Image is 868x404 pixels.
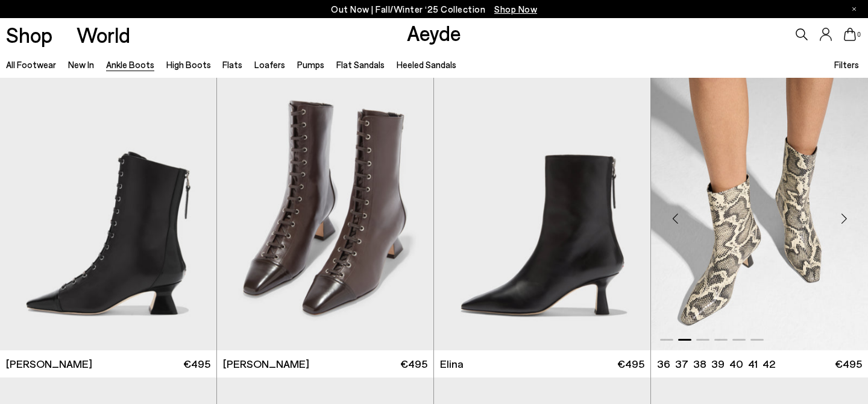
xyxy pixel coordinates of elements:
[763,356,775,371] li: 42
[407,20,461,45] a: Aeyde
[223,356,309,371] span: [PERSON_NAME]
[397,59,456,70] a: Heeled Sandals
[106,59,154,70] a: Ankle Boots
[651,78,868,350] a: Next slide Previous slide
[834,59,859,70] span: Filters
[254,59,285,70] a: Loafers
[434,78,650,350] img: Elina Ankle Boots
[434,78,650,350] div: 1 / 6
[297,59,324,70] a: Pumps
[617,356,644,371] span: €495
[183,356,210,371] span: €495
[657,201,693,237] div: Previous slide
[729,356,743,371] li: 40
[675,356,688,371] li: 37
[440,356,464,371] span: Elina
[222,59,242,70] a: Flats
[434,350,650,377] a: Elina €495
[826,201,862,237] div: Next slide
[844,28,856,41] a: 0
[6,59,56,70] a: All Footwear
[6,356,92,371] span: [PERSON_NAME]
[748,356,758,371] li: 41
[494,4,537,14] span: Navigate to /collections/new-in
[651,350,868,377] a: 36 37 38 39 40 41 42 €495
[835,356,862,371] span: €495
[711,356,725,371] li: 39
[217,78,433,350] div: 3 / 6
[217,78,433,350] img: Gwen Lace-Up Boots
[217,78,433,350] a: Next slide Previous slide
[77,24,130,45] a: World
[68,59,94,70] a: New In
[336,59,385,70] a: Flat Sandals
[693,356,706,371] li: 38
[6,24,52,45] a: Shop
[331,2,537,17] p: Out Now | Fall/Winter ‘25 Collection
[657,356,772,371] ul: variant
[166,59,211,70] a: High Boots
[657,356,670,371] li: 36
[651,78,868,350] div: 2 / 6
[217,350,433,377] a: [PERSON_NAME] €495
[856,31,862,38] span: 0
[434,78,650,350] a: Next slide Previous slide
[400,356,427,371] span: €495
[651,78,868,350] img: Elina Ankle Boots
